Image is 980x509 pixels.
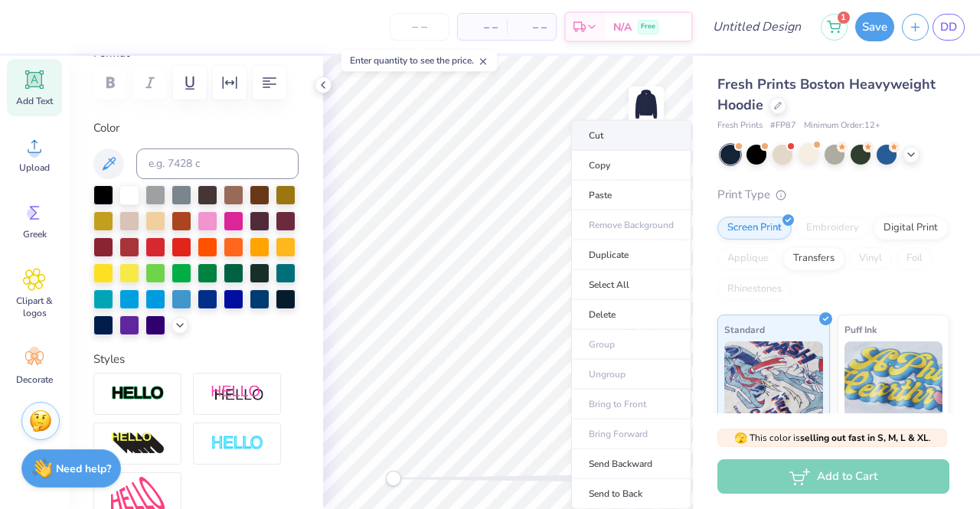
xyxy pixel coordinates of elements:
[770,119,796,132] span: # FP87
[23,228,47,240] span: Greek
[16,374,53,386] span: Decorate
[631,89,661,119] img: Front
[19,162,50,174] span: Upload
[386,471,401,486] div: Accessibility label
[800,432,929,444] strong: selling out fast in S, M, L & XL
[93,119,299,137] label: Color
[571,300,691,330] li: Delete
[821,14,848,41] button: 1
[211,435,264,452] img: Negative Space
[111,432,165,456] img: 3D Illusion
[467,19,498,35] span: – –
[56,462,111,476] strong: Need help?
[571,479,691,509] li: Send to Back
[855,12,894,41] button: Save
[717,247,779,270] div: Applique
[341,50,497,71] div: Enter quantity to see the price.
[701,11,813,42] input: Untitled Design
[717,75,936,114] span: Fresh Prints Boston Heavyweight Hoodie
[9,295,60,319] span: Clipart & logos
[571,270,691,300] li: Select All
[111,385,165,403] img: Stroke
[571,151,691,181] li: Copy
[734,431,931,445] span: This color is .
[641,21,655,32] span: Free
[897,247,933,270] div: Foil
[933,14,965,41] a: DD
[874,217,948,240] div: Digital Print
[844,341,943,418] img: Puff Ink
[136,148,299,179] input: e.g. 7428 c
[849,247,892,270] div: Vinyl
[844,321,877,338] span: Puff Ink
[940,18,957,36] span: DD
[838,11,850,24] span: 1
[93,351,125,368] label: Styles
[783,247,844,270] div: Transfers
[211,384,264,403] img: Shadow
[717,186,949,204] div: Print Type
[571,449,691,479] li: Send Backward
[571,181,691,210] li: Paste
[613,19,632,35] span: N/A
[390,13,449,41] input: – –
[16,95,53,107] span: Add Text
[804,119,880,132] span: Minimum Order: 12 +
[724,321,765,338] span: Standard
[571,240,691,270] li: Duplicate
[717,217,792,240] div: Screen Print
[724,341,823,418] img: Standard
[571,120,691,151] li: Cut
[717,278,792,301] div: Rhinestones
[734,431,747,445] span: 🫣
[796,217,869,240] div: Embroidery
[516,19,547,35] span: – –
[717,119,763,132] span: Fresh Prints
